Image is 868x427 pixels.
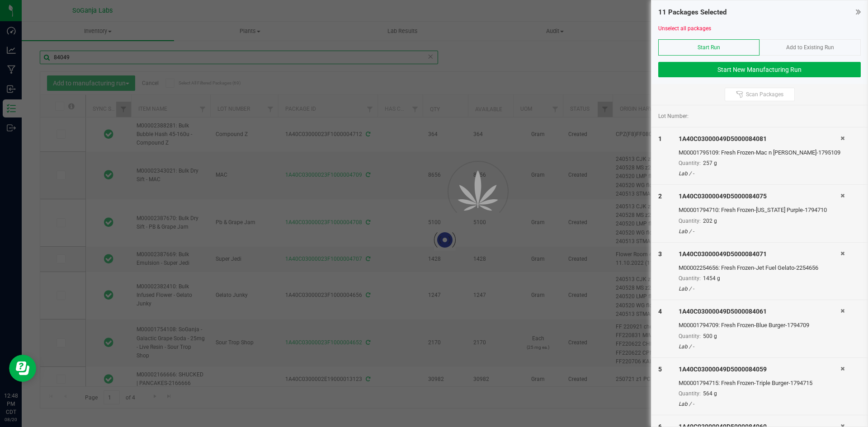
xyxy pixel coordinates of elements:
span: 564 g [703,390,717,397]
a: Unselect all packages [658,25,711,32]
div: Lab / - [679,169,840,178]
div: M00001795109: Fresh Frozen-Mac n [PERSON_NAME]-1795109 [679,148,840,157]
span: 202 g [703,218,717,224]
span: Quantity: [679,160,701,166]
span: Quantity: [679,390,701,397]
span: 257 g [703,160,717,166]
div: M00001794709: Fresh Frozen-Blue Burger-1794709 [679,321,840,330]
div: 1A40C03000049D5000084061 [679,307,840,316]
div: M00002254656: Fresh Frozen-Jet Fuel Gelato-2254656 [679,263,840,272]
span: Add to Existing Run [786,44,834,51]
div: Lab / - [679,285,840,293]
div: M00001794710: Fresh Frozen-[US_STATE] Purple-1794710 [679,206,840,215]
span: 2 [658,192,662,200]
span: Lot Number: [658,112,689,120]
div: 1A40C03000049D5000084059 [679,365,840,374]
span: Start Run [698,44,720,51]
span: 3 [658,250,662,258]
button: Scan Packages [725,88,795,101]
span: Quantity: [679,218,701,224]
span: Quantity: [679,333,701,339]
div: 1A40C03000049D5000084071 [679,249,840,259]
div: 1A40C03000049D5000084075 [679,192,840,201]
div: 1A40C03000049D5000084081 [679,134,840,144]
span: 1 [658,135,662,142]
div: Lab / - [679,400,840,408]
iframe: Resource center [9,355,36,382]
div: M00001794715: Fresh Frozen-Triple Burger-1794715 [679,379,840,388]
span: 4 [658,308,662,315]
span: Quantity: [679,275,701,282]
button: Start New Manufacturing Run [658,62,861,77]
div: Lab / - [679,343,840,351]
span: 500 g [703,333,717,339]
span: 1454 g [703,275,720,282]
div: Lab / - [679,227,840,235]
span: Scan Packages [746,91,783,98]
span: 5 [658,366,662,373]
